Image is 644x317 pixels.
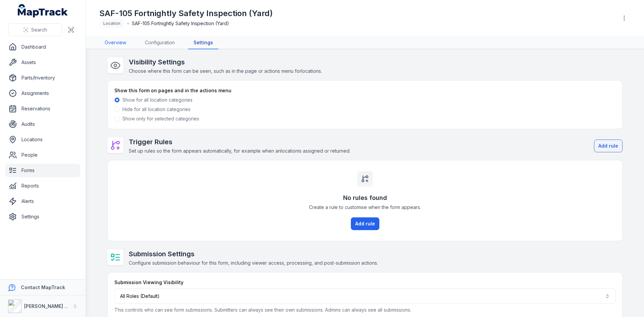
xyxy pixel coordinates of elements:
[114,279,183,286] label: Submission Viewing Visibility
[5,102,80,115] a: Reservations
[188,37,218,49] a: Settings
[5,195,80,208] a: Alerts
[129,137,351,147] h2: Trigger Rules
[5,117,80,131] a: Audits
[122,97,193,103] label: Show for all location categories
[129,68,322,74] span: Choose where this form can be seen, such as in the page or actions menu for locations .
[24,303,79,309] strong: [PERSON_NAME] Group
[351,217,379,230] button: Add rule
[5,148,80,162] a: People
[99,8,273,19] h1: SAF-105 Fortnightly Safety Inspection (Yard)
[18,4,68,17] a: MapTrack
[5,87,80,100] a: Assignments
[31,27,47,33] span: Search
[5,133,80,146] a: Locations
[114,87,231,94] label: Show this form on pages and in the actions menu
[5,164,80,177] a: Forms
[343,193,387,203] h3: No rules found
[140,37,180,49] a: Configuration
[5,56,80,69] a: Assets
[122,115,199,122] label: Show only for selected categories
[99,19,124,28] div: Location
[114,288,615,304] button: All Roles (Default)
[5,40,80,54] a: Dashboard
[129,148,351,154] span: Set up rules so the form appears automatically, for example when an location is assigned or retur...
[5,179,80,193] a: Reports
[8,23,62,36] button: Search
[114,307,615,313] p: This controls who can see form submissions. Submitters can always see their own submissions. Admi...
[129,57,322,67] h2: Visibility Settings
[122,106,191,113] label: Hide for all location categories
[594,140,623,152] button: Add rule
[129,249,378,259] h2: Submission Settings
[309,204,421,211] span: Create a rule to customise when the form appears.
[21,284,65,290] strong: Contact MapTrack
[129,260,378,266] span: Configure submission behaviour for this form, including viewer access, processing, and post-submi...
[132,20,229,27] span: SAF-105 Fortnightly Safety Inspection (Yard)
[99,37,131,49] a: Overview
[5,71,80,85] a: Parts/Inventory
[5,210,80,223] a: Settings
